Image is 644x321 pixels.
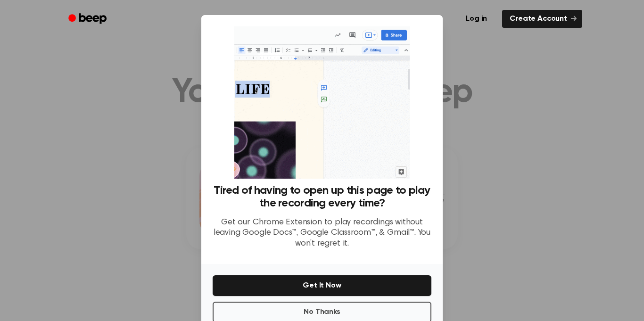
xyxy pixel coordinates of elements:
h3: Tired of having to open up this page to play the recording every time? [213,184,431,210]
p: Get our Chrome Extension to play recordings without leaving Google Docs™, Google Classroom™, & Gm... [213,217,431,249]
a: Beep [62,10,115,28]
a: Log in [456,8,496,30]
img: Beep extension in action [234,26,409,179]
button: Get It Now [213,275,431,296]
a: Create Account [502,10,582,28]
